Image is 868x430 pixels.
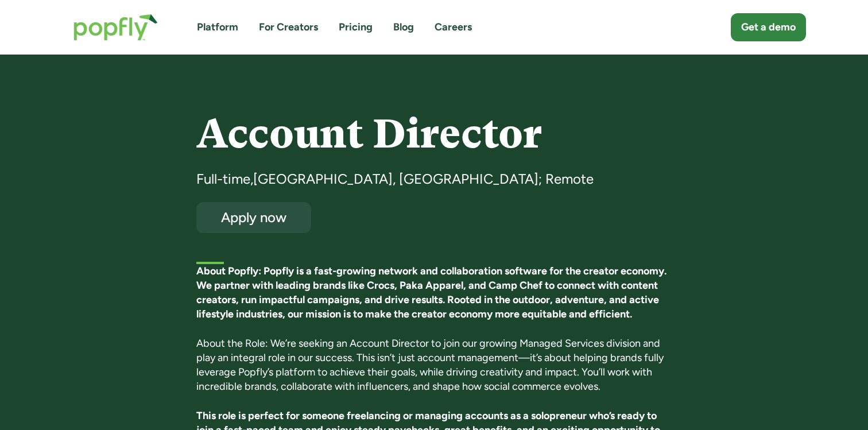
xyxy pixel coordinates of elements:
div: Get a demo [741,20,796,34]
div: Full-time [196,170,250,188]
div: [GEOGRAPHIC_DATA], [GEOGRAPHIC_DATA]; Remote [253,170,594,188]
a: Blog [393,20,414,34]
a: Careers [435,20,472,34]
a: Pricing [339,20,373,34]
a: Apply now [196,202,311,233]
h5: First listed: [196,247,249,261]
strong: About Popfly: Popfly is a fast-growing network and collaboration software for the creator economy... [196,265,666,321]
h4: Account Director [196,112,672,156]
p: About the Role: We’re seeking an Account Director to join our growing Managed Services division a... [196,336,672,394]
a: Get a demo [731,13,806,41]
a: For Creators [259,20,318,34]
div: , [250,170,253,188]
div: Apply now [207,210,301,224]
div: [DATE] [259,247,672,261]
a: Platform [197,20,238,34]
a: home [62,2,169,52]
